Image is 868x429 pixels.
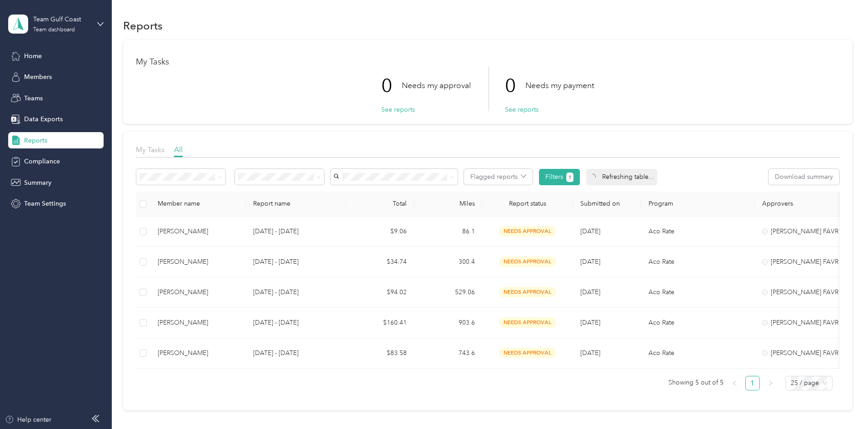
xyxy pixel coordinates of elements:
[5,415,51,424] button: Help center
[24,72,52,82] span: Members
[580,319,600,326] span: [DATE]
[791,376,827,390] span: 25 / page
[649,257,748,267] p: Aco Rate
[33,15,90,24] div: Team Gulf Coast
[421,200,475,207] div: Miles
[464,169,533,185] button: Flagged reports
[499,348,556,358] span: needs approval
[569,173,571,182] span: 1
[158,287,239,297] div: [PERSON_NAME]
[499,287,556,297] span: needs approval
[649,348,748,358] p: Aco Rate
[253,318,339,328] p: [DATE] - [DATE]
[768,169,839,185] button: Download summary
[24,51,42,61] span: Home
[499,226,556,237] span: needs approval
[499,256,556,267] span: needs approval
[755,192,846,217] th: Approvers
[641,217,755,247] td: Aco Rate
[353,200,407,207] div: Total
[763,376,778,390] button: right
[727,376,742,390] li: Previous Page
[649,287,748,297] p: Aco Rate
[24,157,60,166] span: Compliance
[381,105,415,114] button: See reports
[641,308,755,338] td: Aco Rate
[763,376,778,390] li: Next Page
[414,217,482,247] td: 86.1
[123,21,163,30] h1: Reports
[641,277,755,308] td: Aco Rate
[732,380,737,386] span: left
[346,338,414,369] td: $83.58
[768,380,773,386] span: right
[246,192,346,217] th: Report name
[346,277,414,308] td: $94.02
[539,169,580,185] button: Filters1
[586,169,657,185] div: Refreshing table...
[24,199,66,208] span: Team Settings
[762,318,838,328] div: [PERSON_NAME] FAVR
[158,348,239,358] div: [PERSON_NAME]
[762,227,838,237] div: [PERSON_NAME] FAVR
[24,178,51,187] span: Summary
[174,145,183,154] span: All
[580,349,600,357] span: [DATE]
[158,200,239,207] div: Member name
[24,136,47,145] span: Reports
[381,67,402,105] p: 0
[668,376,723,390] span: Showing 5 out of 5
[33,27,75,33] div: Team dashboard
[641,338,755,369] td: Aco Rate
[253,257,339,267] p: [DATE] - [DATE]
[346,217,414,247] td: $9.06
[414,308,482,338] td: 903.6
[762,348,838,358] div: [PERSON_NAME] FAVR
[158,318,239,328] div: [PERSON_NAME]
[499,317,556,328] span: needs approval
[505,67,525,105] p: 0
[641,247,755,277] td: Aco Rate
[346,247,414,277] td: $34.74
[762,287,838,297] div: [PERSON_NAME] FAVR
[525,80,594,91] p: Needs my payment
[785,376,833,390] div: Page Size
[505,105,539,114] button: See reports
[414,277,482,308] td: 529.06
[24,114,63,124] span: Data Exports
[580,258,600,266] span: [DATE]
[573,192,641,217] th: Submitted on
[136,57,840,67] h1: My Tasks
[402,80,471,91] p: Needs my approval
[649,227,748,237] p: Aco Rate
[253,287,339,297] p: [DATE] - [DATE]
[346,308,414,338] td: $160.41
[150,192,246,217] th: Member name
[253,348,339,358] p: [DATE] - [DATE]
[762,257,838,267] div: [PERSON_NAME] FAVR
[158,227,239,237] div: [PERSON_NAME]
[24,94,43,103] span: Teams
[414,247,482,277] td: 300.4
[745,376,760,390] li: 1
[158,257,239,267] div: [PERSON_NAME]
[641,192,755,217] th: Program
[580,288,600,296] span: [DATE]
[136,145,165,154] span: My Tasks
[727,376,742,390] button: left
[746,376,759,390] a: 1
[489,200,566,207] span: Report status
[566,173,574,182] button: 1
[580,227,600,235] span: [DATE]
[817,378,868,429] iframe: Everlance-gr Chat Button Frame
[414,338,482,369] td: 743.6
[649,318,748,328] p: Aco Rate
[253,227,339,237] p: [DATE] - [DATE]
